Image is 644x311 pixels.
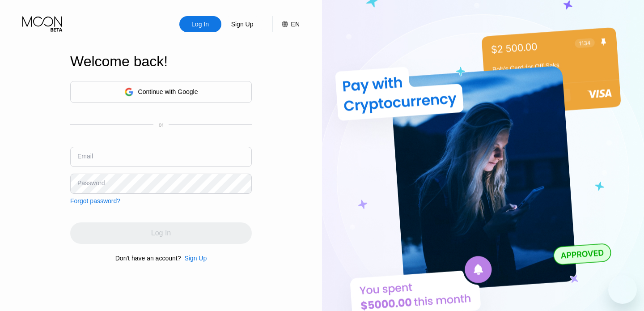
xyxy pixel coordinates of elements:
[138,88,198,95] div: Continue with Google
[70,81,252,103] div: Continue with Google
[191,20,210,29] div: Log In
[291,21,300,28] div: EN
[221,16,263,32] div: Sign Up
[179,16,221,32] div: Log In
[181,255,207,262] div: Sign Up
[70,197,120,204] div: Forgot password?
[70,53,252,70] div: Welcome back!
[230,20,254,29] div: Sign Up
[77,153,93,160] div: Email
[608,275,637,304] iframe: Tombol untuk meluncurkan jendela pesan
[77,179,105,187] div: Password
[159,122,164,128] div: or
[115,255,181,262] div: Don't have an account?
[184,255,207,262] div: Sign Up
[272,16,300,32] div: EN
